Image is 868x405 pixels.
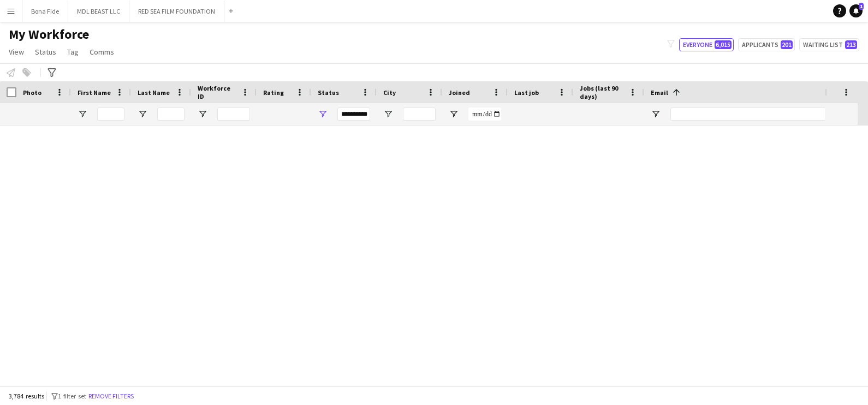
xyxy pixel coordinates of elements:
[78,88,111,97] span: First Name
[157,108,185,121] input: Last Name Filter Input
[318,109,328,119] button: Open Filter Menu
[449,88,470,97] span: Joined
[63,45,83,59] a: Tag
[85,45,118,59] a: Comms
[45,66,58,79] app-action-btn: Advanced filters
[651,88,668,97] span: Email
[138,88,170,97] span: Last Name
[651,109,661,119] button: Open Filter Menu
[580,84,625,100] span: Jobs (last 90 days)
[23,88,41,97] span: Photo
[799,38,859,51] button: Waiting list213
[198,84,237,100] span: Workforce ID
[129,1,224,22] button: RED SEA FILM FOUNDATION
[9,26,89,43] span: My Workforce
[90,47,114,57] span: Comms
[679,38,734,51] button: Everyone6,015
[67,47,79,57] span: Tag
[97,108,124,121] input: First Name Filter Input
[468,108,501,121] input: Joined Filter Input
[715,40,732,49] span: 6,015
[849,4,863,17] a: 1
[738,38,795,51] button: Applicants201
[514,88,539,97] span: Last job
[35,47,56,57] span: Status
[22,1,68,22] button: Bona Fide
[845,40,857,49] span: 213
[217,108,250,121] input: Workforce ID Filter Input
[318,88,339,97] span: Status
[263,88,284,97] span: Rating
[78,109,87,119] button: Open Filter Menu
[403,108,436,121] input: City Filter Input
[58,392,86,400] span: 1 filter set
[383,109,393,119] button: Open Filter Menu
[31,45,61,59] a: Status
[383,88,396,97] span: City
[198,109,207,119] button: Open Filter Menu
[138,109,147,119] button: Open Filter Menu
[781,40,793,49] span: 201
[68,1,129,22] button: MDL BEAST LLC
[9,47,24,57] span: View
[859,3,864,10] span: 1
[4,45,28,59] a: View
[449,109,459,119] button: Open Filter Menu
[86,390,136,402] button: Remove filters
[670,108,856,121] input: Email Filter Input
